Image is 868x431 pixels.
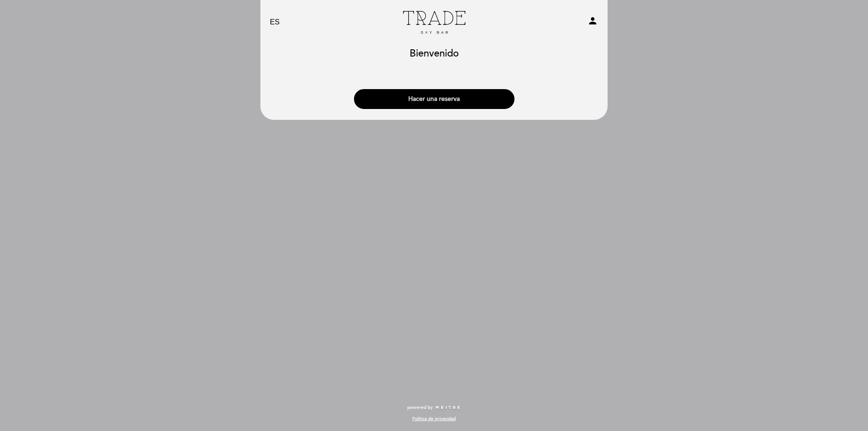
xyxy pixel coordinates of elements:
a: Política de privacidad [412,416,456,422]
h1: Bienvenido [410,48,459,59]
button: person [587,15,598,29]
img: MEITRE [435,406,461,410]
a: powered by [407,404,461,411]
a: Trade Sky Bar [377,10,491,35]
i: person [587,15,598,26]
span: powered by [407,404,433,411]
button: Hacer una reserva [354,89,514,109]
